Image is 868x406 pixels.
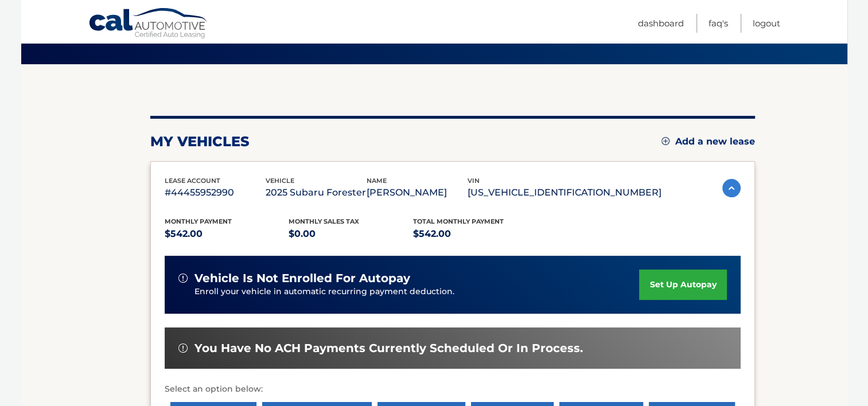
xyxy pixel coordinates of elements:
span: Monthly Payment [165,217,232,225]
p: $542.00 [165,226,289,242]
a: Add a new lease [661,136,755,147]
span: Monthly sales Tax [289,217,359,225]
p: 2025 Subaru Forester [266,185,367,201]
a: Dashboard [638,14,684,33]
p: $0.00 [289,226,413,242]
a: FAQ's [709,14,728,33]
img: alert-white.svg [178,274,188,283]
p: Enroll your vehicle in automatic recurring payment deduction. [194,286,640,298]
span: name [367,177,387,185]
img: add.svg [661,137,670,145]
span: lease account [165,177,220,185]
a: set up autopay [639,270,726,300]
p: #44455952990 [165,185,266,201]
a: Cal Automotive [88,7,209,41]
span: vin [468,177,480,185]
h2: my vehicles [150,133,250,150]
img: accordion-active.svg [722,179,741,197]
span: You have no ACH payments currently scheduled or in process. [194,341,583,356]
p: [PERSON_NAME] [367,185,468,201]
span: vehicle is not enrolled for autopay [194,271,410,286]
span: vehicle [266,177,294,185]
p: [US_VEHICLE_IDENTIFICATION_NUMBER] [468,185,661,201]
span: Total Monthly Payment [413,217,504,225]
p: Select an option below: [165,382,741,396]
a: Logout [753,14,780,33]
img: alert-white.svg [178,343,188,353]
p: $542.00 [413,226,538,242]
